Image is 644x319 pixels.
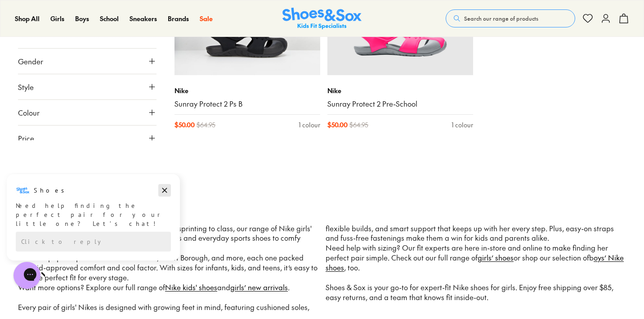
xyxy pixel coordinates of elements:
span: Search our range of products [464,14,538,22]
span: Gender [18,56,43,67]
a: School [100,14,119,23]
span: $ 50.00 [327,120,348,130]
span: $ 64.95 [197,120,215,130]
a: Sale [200,14,213,23]
p: Need help with sizing? Our fit experts are here in-store and online to make finding her perfect p... [326,243,626,312]
a: Shoes & Sox [282,8,362,30]
button: Price [18,126,157,151]
span: Sneakers [130,14,157,23]
button: Colour [18,100,157,125]
span: $ 64.95 [349,120,368,130]
p: Nike [327,86,473,95]
a: boys’ Nike shoes [326,252,624,272]
h3: Shoes [34,13,69,22]
span: Style [18,81,34,92]
span: $ 50.00 [174,120,195,130]
div: Campaign message [7,1,180,88]
p: Girls' Nike Shoes [18,198,626,213]
button: Gender [18,49,157,74]
div: Reply to the campaigns [16,59,171,79]
div: Message from Shoes. Need help finding the perfect pair for your little one? Let’s chat! [7,10,180,55]
span: Price [18,133,34,144]
button: Style [18,74,157,99]
div: Need help finding the perfect pair for your little one? Let’s chat! [16,28,171,55]
a: Sunray Protect 2 Ps B [174,99,320,109]
span: Shop All [15,14,40,23]
iframe: Gorgias live chat messenger [9,259,45,292]
span: School [100,14,119,23]
span: Brands [168,14,189,23]
div: 1 colour [452,120,473,130]
a: Girls [50,14,64,23]
a: Shop All [15,14,40,23]
a: girls’ shoes [478,252,514,262]
button: Dismiss campaign [158,11,171,24]
a: Sunray Protect 2 Pre-School [327,99,473,109]
a: Sneakers [130,14,157,23]
span: Boys [75,14,89,23]
div: 1 colour [299,120,320,130]
span: Colour [18,107,40,118]
img: Shoes logo [16,10,30,25]
p: Nike [174,86,320,95]
a: Boys [75,14,89,23]
p: Discover popular picks like the Air Max SC, Court Borough, and more, each one packed with kid-app... [18,253,318,283]
a: Nike kids' shoes [165,282,217,292]
button: Search our range of products [446,9,575,27]
a: girls’ new arrivals [230,282,288,292]
a: Brands [168,14,189,23]
img: SNS_Logo_Responsive.svg [282,8,362,30]
span: Girls [50,14,64,23]
span: Sale [200,14,213,23]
